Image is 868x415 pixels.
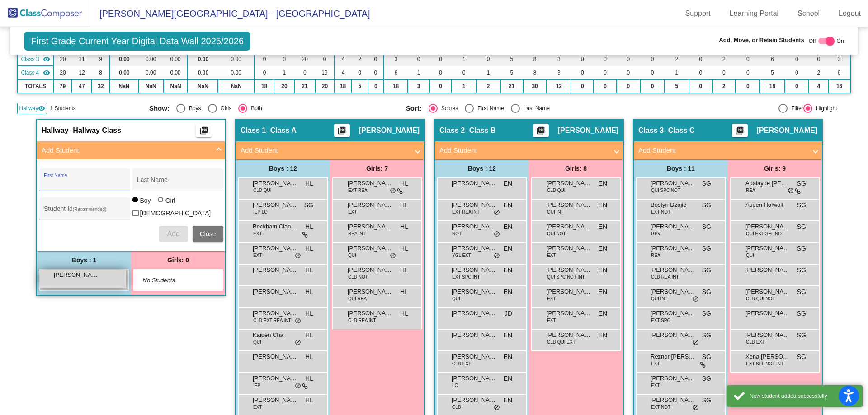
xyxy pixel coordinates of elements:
td: 0 [617,52,640,66]
td: NaN [110,79,138,93]
span: [PERSON_NAME] [348,309,393,318]
span: [PERSON_NAME] [547,222,592,231]
span: EN [599,201,607,210]
td: 16 [829,79,850,93]
td: 0 [617,79,640,93]
span: SG [702,287,711,297]
span: SG [702,222,711,232]
td: 0 [315,52,335,66]
span: CLD NOT [348,274,368,280]
span: On [837,37,844,45]
span: [PERSON_NAME] [253,287,298,296]
div: Boys : 12 [236,159,330,177]
span: [PERSON_NAME] [547,201,592,210]
td: 6 [760,52,785,66]
div: Boys [185,104,201,112]
span: QUI [348,252,356,259]
span: do_not_disturb_alt [390,187,396,195]
span: Aspen Hofwolt [745,201,791,210]
span: HL [400,201,408,210]
td: 0 [689,52,712,66]
span: HL [305,287,313,297]
div: Boys : 12 [435,159,529,177]
span: [PERSON_NAME] [359,126,420,135]
span: EN [599,287,607,297]
div: Last Name [520,104,550,112]
span: HL [305,179,313,188]
span: [PERSON_NAME] [253,179,298,188]
span: EXT SPC INT [452,274,480,280]
td: 0.00 [164,52,188,66]
td: 0 [368,66,384,79]
span: [PERSON_NAME] [452,201,497,210]
span: EXT [253,252,262,259]
span: Class 1 [241,126,266,135]
span: Bostyn Dzajic [651,201,696,210]
td: 0.00 [110,52,138,66]
td: 47 [72,79,91,93]
td: 0 [736,66,760,79]
td: 5 [500,52,523,66]
span: QUI SPC NOT [651,187,680,194]
td: NaN [188,79,218,93]
input: Last Name [137,180,218,187]
td: 9 [92,52,110,66]
td: 32 [92,79,110,93]
td: 0 [736,52,760,66]
button: Close [193,226,223,242]
td: TOTALS [18,79,53,93]
td: 0 [368,52,384,66]
td: 0.00 [138,66,164,79]
a: Learning Portal [722,6,786,21]
span: SG [797,244,806,253]
td: 0 [408,52,429,66]
span: QUI NOT [547,230,566,237]
td: 0 [640,79,665,93]
span: [PERSON_NAME] [54,270,99,280]
div: Girls: 8 [529,159,623,177]
td: 5 [500,66,523,79]
td: 0 [712,66,736,79]
span: SG [797,201,806,210]
td: 11 [72,52,91,66]
button: Print Students Details [732,124,748,137]
mat-icon: visibility [38,105,45,112]
td: 21 [294,79,315,93]
mat-expansion-panel-header: Add Student [236,141,424,159]
span: HL [400,179,408,188]
span: SG [797,287,806,297]
span: EXT [253,230,262,237]
span: [PERSON_NAME] [348,201,393,210]
span: EN [599,266,607,275]
td: 20 [53,66,72,79]
span: EN [599,179,607,188]
span: [PERSON_NAME] [253,244,298,253]
span: EXT REA [348,187,368,194]
span: QUI REA [348,295,367,302]
td: 4 [809,79,828,93]
span: [PERSON_NAME][GEOGRAPHIC_DATA] - [GEOGRAPHIC_DATA] [90,6,370,21]
span: [PERSON_NAME] [452,266,497,275]
span: EXT [348,209,357,215]
span: CLD QUI NOT [746,295,775,302]
span: SG [304,201,313,210]
td: 0 [294,66,315,79]
span: First Grade Current Year Digital Data Wall 2025/2026 [24,32,250,51]
mat-panel-title: Add Student [42,145,210,156]
td: 0 [571,79,594,93]
span: SG [702,179,711,188]
span: Sort: [406,104,422,112]
td: 1 [665,66,689,79]
span: EXT [547,295,556,302]
span: HL [400,244,408,253]
td: 0 [571,52,594,66]
button: Add [159,226,188,242]
span: [PERSON_NAME] [452,222,497,231]
span: Class 3 [638,126,664,135]
td: 0 [429,66,452,79]
div: Add Student [37,159,225,251]
td: 0.00 [138,52,164,66]
td: 0 [689,66,712,79]
span: NOT [452,230,462,237]
td: 0 [594,66,616,79]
